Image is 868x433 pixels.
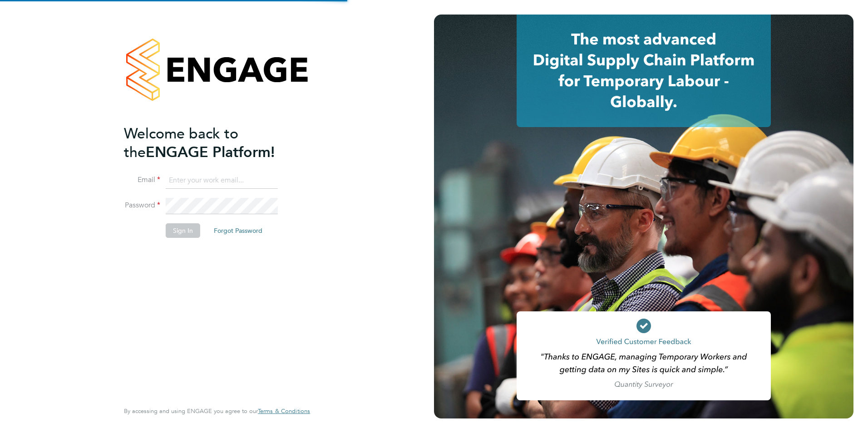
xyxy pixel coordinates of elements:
a: Terms & Conditions [258,408,310,415]
span: By accessing and using ENGAGE you agree to our [124,407,310,415]
label: Password [124,201,160,210]
label: Email [124,175,160,185]
span: Welcome back to the [124,125,238,161]
span: Terms & Conditions [258,407,310,415]
input: Enter your work email... [166,172,278,189]
h2: ENGAGE Platform! [124,124,301,162]
button: Sign In [166,223,200,238]
button: Forgot Password [207,223,270,238]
